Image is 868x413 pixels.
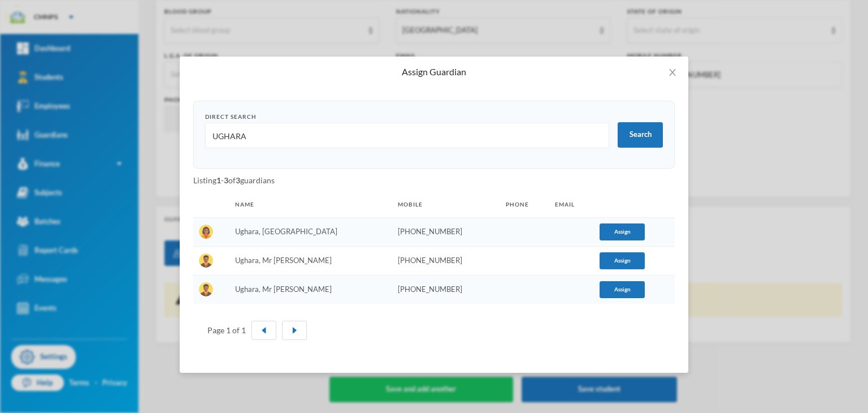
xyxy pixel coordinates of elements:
img: GUARDIAN [199,282,213,296]
th: Mobile [392,192,501,217]
th: Name [229,192,392,217]
td: [PHONE_NUMBER] [392,275,501,304]
b: 1 [216,175,221,185]
span: Listing - of guardians [193,175,275,185]
button: Assign [600,223,645,240]
th: Phone [500,192,549,217]
img: GUARDIAN [199,253,213,268]
button: Assign [600,281,645,298]
input: Name, Phone number, Email Address [211,123,603,149]
img: GUARDIAN [199,225,213,239]
button: Close [657,57,688,88]
td: Ughara, Mr [PERSON_NAME] [229,275,392,304]
button: Search [618,122,663,148]
div: Assign Guardian [193,66,675,78]
th: Email [549,192,594,217]
i: icon: close [668,68,677,77]
td: Ughara, Mr [PERSON_NAME] [229,246,392,275]
b: 3 [224,175,228,185]
div: Direct Search [205,113,609,121]
td: [PHONE_NUMBER] [392,217,501,246]
td: [PHONE_NUMBER] [392,246,501,275]
td: Ughara, [GEOGRAPHIC_DATA] [229,217,392,246]
button: Assign [600,252,645,269]
b: 3 [236,175,240,185]
div: Page 1 of 1 [207,324,246,336]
